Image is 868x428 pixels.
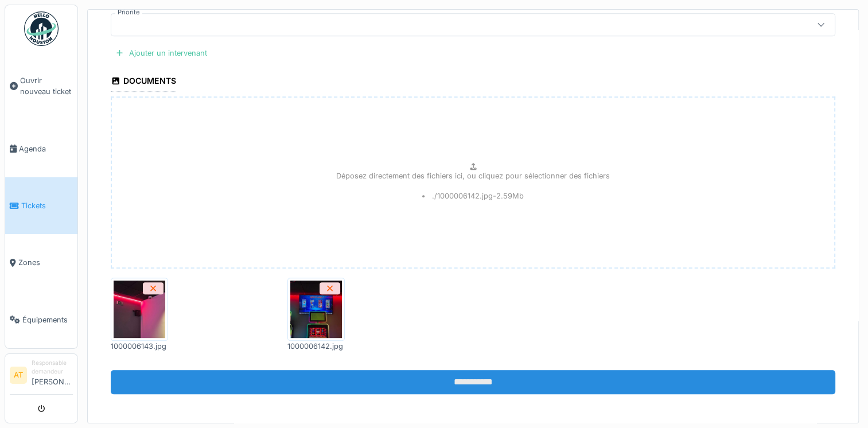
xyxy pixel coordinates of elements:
p: Déposez directement des fichiers ici, ou cliquez pour sélectionner des fichiers [336,170,610,181]
li: [PERSON_NAME] [32,359,73,392]
img: fsl2w6pehx0biyn1ki3u4wq0bs0t [114,281,165,338]
img: i58hw187pw97zus2l70rhd7i8vui [290,281,342,338]
span: Tickets [21,200,73,211]
div: Ajouter un intervenant [111,45,212,61]
span: Équipements [22,314,73,325]
a: Zones [5,234,77,291]
div: 1000006143.jpg [111,341,168,352]
div: Documents [111,72,176,92]
img: Badge_color-CXgf-gQk.svg [24,11,59,46]
a: Agenda [5,120,77,177]
span: Agenda [19,143,73,154]
div: Responsable demandeur [32,359,73,376]
li: ./1000006142.jpg - 2.59 Mb [422,190,524,201]
a: Équipements [5,291,77,348]
li: AT [10,367,27,384]
span: Ouvrir nouveau ticket [20,75,73,97]
span: Zones [18,257,73,268]
a: Ouvrir nouveau ticket [5,52,77,120]
label: Priorité [115,7,142,17]
div: 1000006142.jpg [287,341,345,352]
a: AT Responsable demandeur[PERSON_NAME] [10,359,73,395]
a: Tickets [5,177,77,234]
